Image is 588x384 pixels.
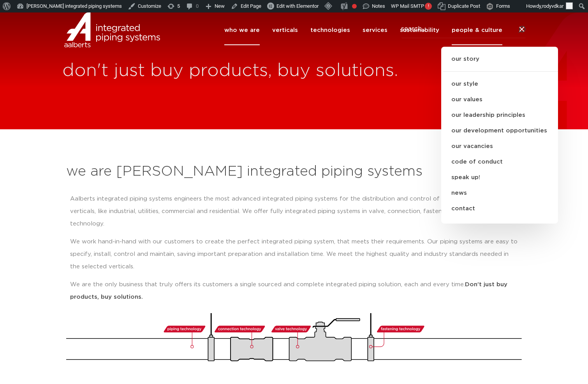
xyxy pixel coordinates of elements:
a: sustainability [400,15,439,45]
p: Aalberts integrated piping systems engineers the most advanced integrated piping systems for the ... [70,193,518,230]
a: people & culture [452,15,502,45]
a: our style [441,76,558,92]
a: code of conduct [441,154,558,170]
a: speak up! [441,170,558,185]
a: contact [441,201,558,217]
a: our development opportunities [441,123,558,139]
h2: we are [PERSON_NAME] integrated piping systems [66,162,522,181]
span: rodyvdkar [542,3,563,9]
a: news [441,185,558,201]
nav: Menu [224,15,502,45]
p: We work hand-in-hand with our customers to create the perfect integrated piping system, that meet... [70,236,518,273]
a: services [363,15,387,45]
a: our values [441,92,558,107]
a: verticals [272,15,298,45]
p: We are the only business that truly offers its customers a single sourced and complete integrated... [70,278,518,303]
ul: people & culture [441,47,558,224]
a: who we are [224,15,260,45]
span: ! [425,3,432,10]
a: our story [441,55,558,72]
a: technologies [310,15,350,45]
a: our vacancies [441,139,558,154]
span: Edit with Elementor [276,3,319,9]
div: Focus keyphrase not set [352,4,357,9]
a: our leadership principles [441,107,558,123]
